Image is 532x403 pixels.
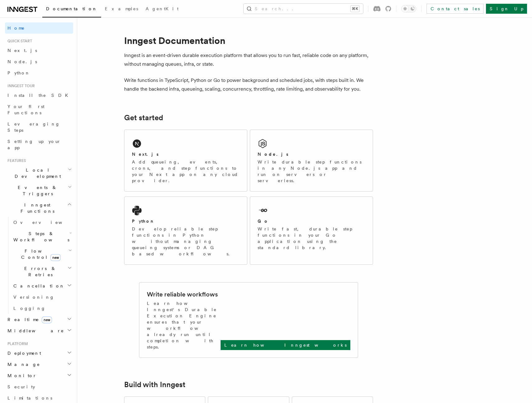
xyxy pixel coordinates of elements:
[7,396,52,401] span: Limitations
[11,245,73,263] button: Flow Controlnew
[351,6,359,12] kbd: ⌘K
[132,151,159,157] h2: Next.js
[101,2,142,17] a: Examples
[486,4,527,14] a: Sign Up
[50,254,61,261] span: new
[5,158,26,163] span: Features
[147,300,221,350] p: Learn how Inngest's Durable Execution Engine ensures that your workflow already run until complet...
[42,2,101,17] a: Documentation
[7,59,37,64] span: Node.js
[7,384,35,389] span: Security
[7,139,61,150] span: Setting up your app
[124,197,247,265] a: PythonDevelop reliable step functions in Python without managing queueing systems or DAG based wo...
[5,83,35,88] span: Inngest tour
[5,314,73,325] button: Realtimenew
[7,93,72,98] span: Install the SDK
[11,230,69,243] span: Steps & Workflows
[7,70,30,75] span: Python
[5,217,73,314] div: Inngest Functions
[5,350,41,356] span: Deployment
[5,67,73,78] a: Python
[5,182,73,199] button: Events & Triggers
[7,121,60,133] span: Leveraging Steps
[250,197,373,265] a: GoWrite fast, durable step functions in your Go application using the standard library.
[5,328,64,334] span: Middleware
[221,340,350,350] a: Learn how Inngest works
[11,217,73,228] a: Overview
[244,4,363,14] button: Search...⌘K
[5,325,73,336] button: Middleware
[5,348,73,359] button: Deployment
[5,372,37,379] span: Monitor
[5,45,73,56] a: Next.js
[46,6,97,11] span: Documentation
[5,359,73,370] button: Manage
[5,22,73,34] a: Home
[11,283,65,289] span: Cancellation
[5,184,68,197] span: Events & Triggers
[5,164,73,182] button: Local Development
[427,4,483,14] a: Contact sales
[5,118,73,136] a: Leveraging Steps
[124,380,185,389] a: Build with Inngest
[7,48,37,53] span: Next.js
[5,199,73,217] button: Inngest Functions
[11,292,73,303] a: Versioning
[124,76,373,93] p: Write functions in TypeScript, Python or Go to power background and scheduled jobs, with steps bu...
[132,159,240,184] p: Add queueing, events, crons, and step functions to your Next app on any cloud provider.
[13,220,77,225] span: Overview
[258,159,365,184] p: Write durable step functions in any Node.js app and run on servers or serverless.
[124,51,373,69] p: Inngest is an event-driven durable execution platform that allows you to run fast, reliable code ...
[5,136,73,153] a: Setting up your app
[5,101,73,118] a: Your first Functions
[5,56,73,67] a: Node.js
[5,316,52,323] span: Realtime
[11,228,73,245] button: Steps & Workflows
[105,6,138,11] span: Examples
[258,151,288,157] h2: Node.js
[11,303,73,314] a: Logging
[401,5,416,12] button: Toggle dark mode
[11,248,68,260] span: Flow Control
[7,104,44,115] span: Your first Functions
[147,290,218,299] h2: Write reliable workflows
[5,90,73,101] a: Install the SDK
[146,6,179,11] span: AgentKit
[11,265,68,278] span: Errors & Retries
[258,226,365,251] p: Write fast, durable step functions in your Go application using the standard library.
[5,381,73,392] a: Security
[7,25,25,31] span: Home
[5,370,73,381] button: Monitor
[13,306,46,311] span: Logging
[5,167,68,179] span: Local Development
[11,263,73,280] button: Errors & Retries
[13,295,54,300] span: Versioning
[5,39,32,44] span: Quick start
[11,280,73,292] button: Cancellation
[42,316,52,323] span: new
[124,130,247,192] a: Next.jsAdd queueing, events, crons, and step functions to your Next app on any cloud provider.
[258,218,269,224] h2: Go
[124,35,373,46] h1: Inngest Documentation
[124,113,163,122] a: Get started
[5,361,40,367] span: Manage
[142,2,182,17] a: AgentKit
[224,342,347,348] p: Learn how Inngest works
[132,218,155,224] h2: Python
[132,226,240,257] p: Develop reliable step functions in Python without managing queueing systems or DAG based workflows.
[5,341,28,346] span: Platform
[5,202,67,214] span: Inngest Functions
[250,130,373,192] a: Node.jsWrite durable step functions in any Node.js app and run on servers or serverless.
